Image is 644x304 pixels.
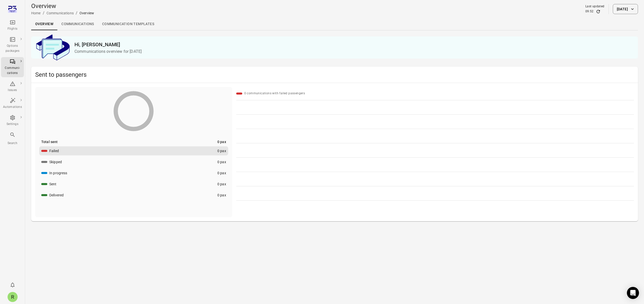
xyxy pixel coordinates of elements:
[1,18,24,33] a: Flights
[217,193,226,198] div: 0 pax
[43,10,45,16] li: /
[1,57,24,77] a: Communi-cations
[8,292,18,302] div: R
[1,130,24,147] button: Search
[217,148,226,153] div: 0 pax
[39,168,228,178] button: In progress0 pax
[217,159,226,164] div: 0 pax
[8,280,18,290] button: Notifications
[585,9,594,14] div: 09:52
[627,287,639,299] div: Open Intercom Messenger
[49,170,67,176] div: In progress
[3,88,22,93] div: Issues
[244,91,305,96] div: 0 communications with failed passengers
[6,290,20,304] button: Rachel
[74,40,634,49] h2: Hi, [PERSON_NAME]
[613,4,638,14] button: [DATE]
[98,18,158,30] a: Communication templates
[1,96,24,111] a: Automations
[49,159,62,164] div: Skipped
[49,193,64,198] div: Delivered
[47,11,74,15] a: Communications
[1,35,24,55] a: Options packages
[1,113,24,128] a: Settings
[49,148,59,153] div: Failed
[39,180,228,189] button: Sent0 pax
[3,44,22,54] div: Options packages
[3,26,22,31] div: Flights
[35,71,634,79] h2: Sent to passengers
[31,2,94,10] h1: Overview
[41,139,58,144] div: Total sent
[3,105,22,110] div: Automations
[217,182,226,187] div: 0 pax
[217,170,226,176] div: 0 pax
[3,141,22,146] div: Search
[31,11,41,15] a: Home
[3,122,22,127] div: Settings
[79,11,94,16] div: Overview
[1,79,24,94] a: Issues
[57,18,98,30] a: Communications
[217,139,226,144] div: 0 pax
[585,4,605,9] div: Last updated
[39,157,228,166] button: Skipped0 pax
[596,9,601,14] button: Refresh data
[39,191,228,200] button: Delivered0 pax
[49,182,57,187] div: Sent
[31,18,57,30] a: Overview
[74,49,634,55] p: Communications overview for [DATE]
[31,18,638,30] div: Local navigation
[39,146,228,155] button: Failed0 pax
[3,66,22,76] div: Communi-cations
[31,10,94,16] nav: Breadcrumbs
[76,10,77,16] li: /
